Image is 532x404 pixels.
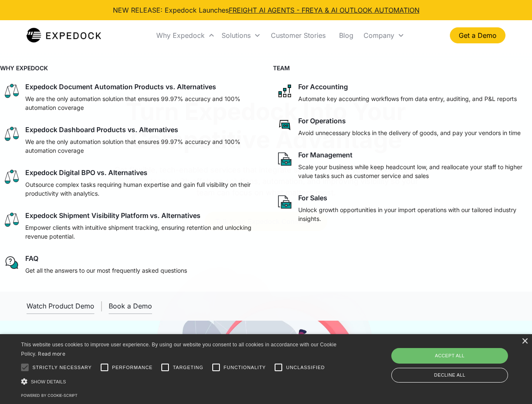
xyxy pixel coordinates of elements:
img: Expedock Logo [27,27,101,44]
div: Why Expedock [153,21,218,50]
p: Get all the answers to our most frequently asked questions [25,266,187,275]
span: Functionality [224,364,266,371]
div: Why Expedock [156,31,205,40]
span: Unclassified [286,364,325,371]
a: Get a Demo [450,27,505,43]
img: paper and bag icon [276,151,293,167]
img: network like icon [276,82,293,99]
div: For Management [298,151,353,159]
p: Outsource complex tasks requiring human expertise and gain full visibility on their productivity ... [25,180,256,198]
img: regular chat bubble icon [3,254,20,271]
div: Book a Demo [109,302,152,310]
div: For Accounting [298,82,348,91]
p: Empower clients with intuitive shipment tracking, ensuring retention and unlocking revenue potent... [25,223,256,241]
p: Unlock growth opportunities in your import operations with our tailored industry insights. [298,205,529,223]
img: scale icon [3,82,20,99]
div: Expedock Dashboard Products vs. Alternatives [25,125,178,134]
img: paper and bag icon [276,194,293,210]
div: Expedock Digital BPO vs. Alternatives [25,168,147,177]
div: Company [364,31,394,40]
a: home [27,27,101,44]
a: open lightbox [27,298,94,314]
div: Company [360,21,408,50]
div: Show details [21,377,340,386]
p: Scale your business while keep headcount low, and reallocate your staff to higher value tasks suc... [298,162,529,180]
span: Performance [112,364,153,371]
img: scale icon [3,168,20,185]
div: Solutions [222,31,251,40]
a: Customer Stories [264,21,332,50]
img: scale icon [3,211,20,228]
a: Book a Demo [109,298,152,314]
a: FREIGHT AI AGENTS - FREYA & AI OUTLOOK AUTOMATION [229,6,420,14]
div: Watch Product Demo [27,302,94,310]
span: Targeting [173,364,203,371]
a: Blog [332,21,360,50]
p: We are the only automation solution that ensures 99.97% accuracy and 100% automation coverage [25,137,256,155]
span: This website uses cookies to improve user experience. By using our website you consent to all coo... [21,342,337,357]
div: Solutions [218,21,264,50]
img: rectangular chat bubble icon [276,117,293,133]
p: Avoid unnecessary blocks in the delivery of goods, and pay your vendors in time [298,128,521,137]
a: Powered by cookie-script [21,393,78,398]
div: FAQ [25,254,38,263]
p: Automate key accounting workflows from data entry, auditing, and P&L reports [298,94,517,103]
div: For Sales [298,194,327,202]
p: We are the only automation solution that ensures 99.97% accuracy and 100% automation coverage [25,94,256,112]
img: scale icon [3,125,20,142]
div: NEW RELEASE: Expedock Launches [113,5,420,15]
iframe: Chat Widget [392,313,532,404]
div: For Operations [298,117,346,125]
div: Expedock Document Automation Products vs. Alternatives [25,82,216,91]
a: Read more [38,351,65,357]
span: Strictly necessary [32,364,92,371]
div: Expedock Shipment Visibility Platform vs. Alternatives [25,211,201,220]
span: Show details [31,379,66,384]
